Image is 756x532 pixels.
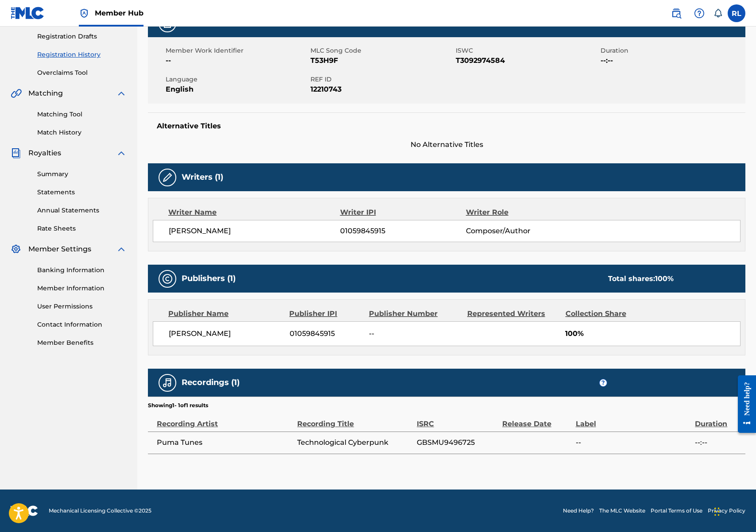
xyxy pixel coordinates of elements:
[690,4,708,22] div: Help
[28,88,63,99] span: Matching
[708,507,745,515] a: Privacy Policy
[182,274,236,284] h5: Publishers (1)
[563,507,594,515] a: Need Help?
[116,148,127,158] img: expand
[456,46,598,55] span: ISWC
[713,9,722,18] div: Notifications
[671,8,682,19] img: search
[162,378,173,388] img: Recordings
[166,55,308,66] span: --
[712,490,756,532] iframe: Chat Widget
[166,46,308,55] span: Member Work Identifier
[297,409,412,429] div: Recording Title
[11,7,45,19] img: MLC Logo
[37,206,127,215] a: Annual Statements
[310,46,453,55] span: MLC Song Code
[340,226,466,236] span: 01059845915
[310,55,453,66] span: T53H9F
[695,437,741,448] span: --:--
[712,490,756,532] div: Виджет чата
[655,274,674,283] span: 100 %
[576,409,691,429] div: Label
[37,338,127,347] a: Member Benefits
[37,266,127,275] a: Banking Information
[182,172,223,182] h5: Writers (1)
[116,244,127,254] img: expand
[116,88,127,99] img: expand
[11,505,38,516] img: logo
[37,284,127,293] a: Member Information
[467,308,559,319] div: Represented Writers
[157,437,293,448] span: Puma Tunes
[37,68,127,77] a: Overclaims Tool
[601,46,743,55] span: Duration
[157,122,737,131] h5: Alternative Titles
[290,328,362,339] span: 01059845915
[694,8,705,19] img: help
[369,328,460,339] span: --
[166,75,308,84] span: Language
[417,409,498,429] div: ISRC
[166,84,308,95] span: English
[79,8,89,19] img: Top Rightsholder
[169,226,340,236] span: [PERSON_NAME]
[608,274,674,284] div: Total shares:
[169,328,283,339] span: [PERSON_NAME]
[289,308,362,319] div: Publisher IPI
[157,409,293,429] div: Recording Artist
[37,170,127,179] a: Summary
[11,148,21,158] img: Royalties
[162,172,173,183] img: Writers
[37,320,127,329] a: Contact Information
[37,188,127,197] a: Statements
[95,8,143,18] span: Member Hub
[456,55,598,66] span: T3092974584
[599,507,645,515] a: The MLC Website
[600,379,607,386] span: ?
[565,328,740,339] span: 100%
[566,308,651,319] div: Collection Share
[369,308,461,319] div: Publisher Number
[11,88,22,99] img: Matching
[466,226,580,236] span: Composer/Author
[162,274,173,284] img: Publishers
[168,308,283,319] div: Publisher Name
[11,244,21,254] img: Member Settings
[148,139,745,150] span: No Alternative Titles
[466,207,580,218] div: Writer Role
[37,128,127,137] a: Match History
[417,437,498,448] span: GBSMU9496725
[37,110,127,119] a: Matching Tool
[695,409,741,429] div: Duration
[28,244,91,254] span: Member Settings
[651,507,702,515] a: Portal Terms of Use
[601,55,743,66] span: --:--
[28,148,61,158] span: Royalties
[340,207,466,218] div: Writer IPI
[310,84,453,95] span: 12210743
[731,368,756,439] iframe: Resource Center
[37,224,127,233] a: Rate Sheets
[310,75,453,84] span: REF ID
[576,437,691,448] span: --
[148,401,208,409] p: Showing 1 - 1 of 1 results
[37,32,127,41] a: Registration Drafts
[667,4,685,22] a: Public Search
[728,4,745,22] div: User Menu
[714,498,720,525] div: Перетащить
[502,409,571,429] div: Release Date
[37,302,127,311] a: User Permissions
[49,507,151,515] span: Mechanical Licensing Collective © 2025
[168,207,340,218] div: Writer Name
[37,50,127,59] a: Registration History
[297,437,412,448] span: Technological Cyberpunk
[182,378,240,388] h5: Recordings (1)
